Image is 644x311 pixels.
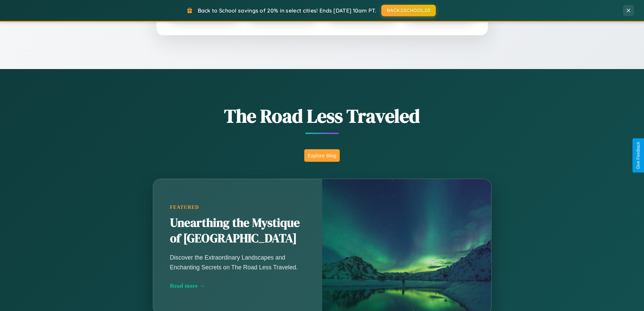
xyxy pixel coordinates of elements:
[170,253,305,272] p: Discover the Extraordinary Landscapes and Enchanting Secrets on The Road Less Traveled.
[170,282,305,289] div: Read more →
[170,215,305,246] h2: Unearthing the Mystique of [GEOGRAPHIC_DATA]
[119,103,525,129] h1: The Road Less Traveled
[381,5,436,16] button: BACK2SCHOOL20
[304,149,340,162] button: Explore Blog
[198,7,376,14] span: Back to School savings of 20% in select cities! Ends [DATE] 10am PT.
[636,142,641,169] div: Give Feedback
[170,204,305,210] div: Featured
